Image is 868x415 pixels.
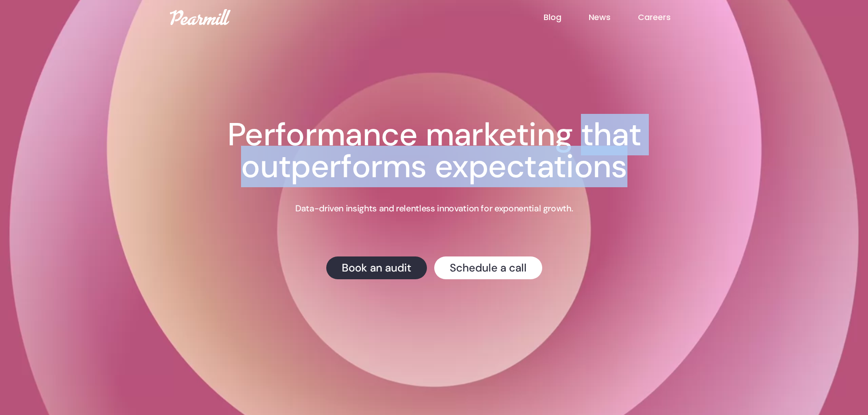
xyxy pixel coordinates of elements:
[544,11,589,23] a: Blog
[295,203,573,215] p: Data-driven insights and relentless innovation for exponential growth.
[179,119,689,183] h1: Performance marketing that outperforms expectations
[170,9,231,25] img: Pearmill logo
[326,256,427,279] a: Book an audit
[589,11,638,23] a: News
[434,256,542,279] a: Schedule a call
[638,11,698,23] a: Careers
